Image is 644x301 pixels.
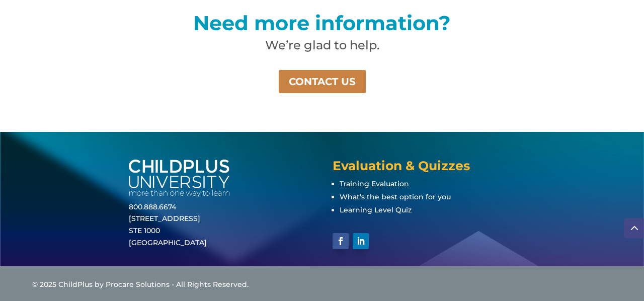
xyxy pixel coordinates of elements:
img: white-cpu-wordmark [129,160,229,197]
a: What’s the best option for you [340,192,451,201]
div: © 2025 ChildPlus by Procare Solutions - All Rights Reserved. [32,279,612,291]
a: [STREET_ADDRESS]STE 1000[GEOGRAPHIC_DATA] [129,214,207,247]
h2: We’re glad to help. [91,39,553,56]
h2: Need more information? [91,13,553,38]
iframe: Chat Widget [479,192,644,301]
a: Follow on Facebook [333,233,349,249]
h4: Evaluation & Quizzes [333,160,515,177]
a: CONTACT US [278,69,367,94]
a: Follow on LinkedIn [353,233,369,249]
a: Learning Level Quiz [340,205,412,214]
a: 800.888.6674 [129,202,176,211]
a: Training Evaluation [340,179,409,188]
